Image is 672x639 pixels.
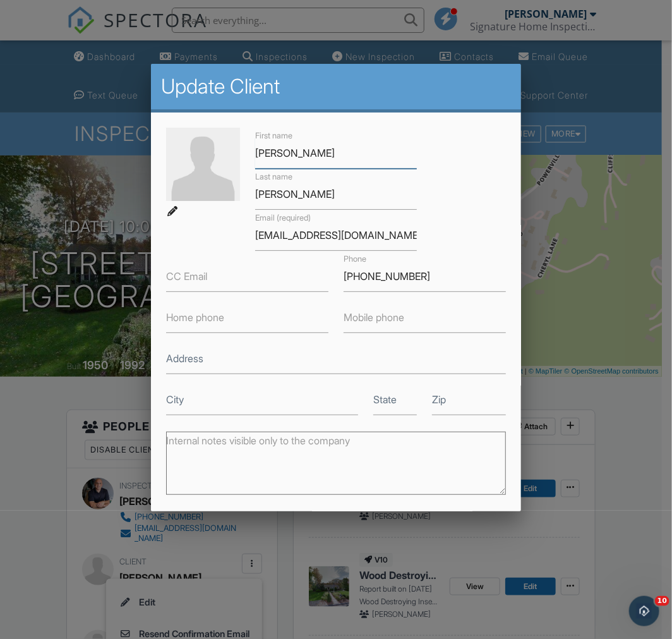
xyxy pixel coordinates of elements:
[432,393,446,406] label: Zip
[373,393,397,406] label: State
[166,351,203,365] label: Address
[344,310,404,324] label: Mobile phone
[255,130,292,142] label: First name
[166,128,239,201] img: default-user-f0147aede5fd5fa78ca7ade42f37bd4542148d508eef1c3d3ea960f66861d68b.jpg
[255,212,311,224] label: Email (required)
[344,253,366,265] label: Phone
[161,74,510,99] h2: Update Client
[166,393,184,406] label: City
[629,596,659,626] iframe: Intercom live chat
[166,269,207,283] label: CC Email
[255,171,292,183] label: Last name
[655,596,669,606] span: 10
[166,434,350,447] label: Internal notes visible only to the company
[166,310,224,324] label: Home phone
